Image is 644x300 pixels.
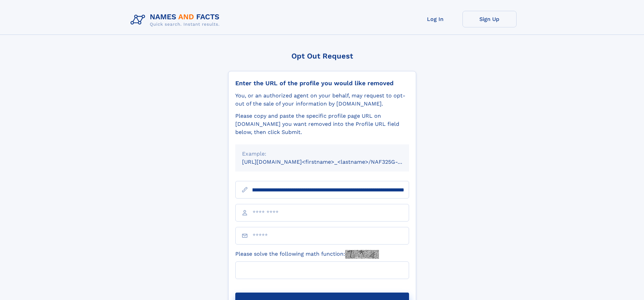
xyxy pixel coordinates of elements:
[235,79,409,87] div: Enter the URL of the profile you would like removed
[242,159,422,165] small: [URL][DOMAIN_NAME]<firstname>_<lastname>/NAF325G-xxxxxxxx
[235,250,379,259] label: Please solve the following math function:
[242,150,402,158] div: Example:
[408,11,462,27] a: Log In
[128,11,225,29] img: Logo Names and Facts
[228,52,416,60] div: Opt Out Request
[462,11,517,27] a: Sign Up
[235,92,409,108] div: You, or an authorized agent on your behalf, may request to opt-out of the sale of your informatio...
[235,112,409,136] div: Please copy and paste the specific profile page URL on [DOMAIN_NAME] you want removed into the Pr...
